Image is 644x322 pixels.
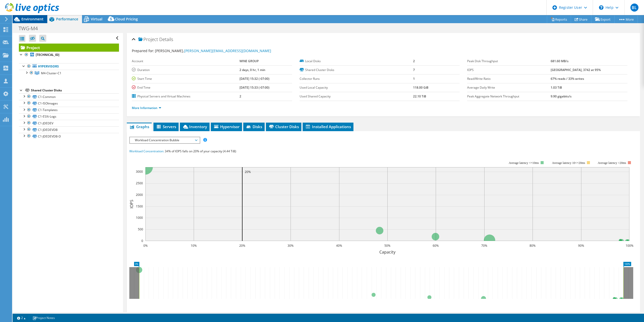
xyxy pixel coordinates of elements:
[19,52,119,58] a: [TECHNICAL_ID]
[552,161,585,165] tspan: Average latency 10<=20ms
[141,239,143,243] text: 0
[91,17,102,21] span: Virtual
[591,15,615,23] a: Export
[143,243,148,248] text: 0%
[626,243,633,248] text: 100%
[551,85,562,90] b: 1.03 TiB
[182,124,207,129] span: Inventory
[14,315,29,321] a: 2
[129,200,134,208] text: IOPS
[630,4,638,12] span: BL
[19,113,119,120] a: C1-ESXi-Logs
[16,26,46,31] h1: TWG-M4
[530,243,536,248] text: 80%
[245,170,251,174] text: 20%
[129,124,149,129] span: Graphs
[136,181,143,185] text: 2500
[136,169,143,174] text: 3000
[239,85,269,90] b: [DATE] 15:33 (-07:00)
[132,94,239,99] label: Physical Servers and Virtual Machines
[136,193,143,197] text: 2000
[136,216,143,220] text: 1000
[551,59,569,63] b: 681.60 MB/s
[268,124,299,129] span: Cluster Disks
[31,87,119,93] div: Shared Cluster Disks
[19,44,119,52] a: Project
[467,85,551,90] label: Average Daily Write
[599,5,603,10] svg: \n
[19,133,119,139] a: C1-JDEDEVDB-D
[239,94,241,98] b: 2
[132,59,239,64] label: Account
[138,37,158,42] span: Project
[467,67,551,73] label: IOPS
[159,36,173,42] span: Details
[19,93,119,100] a: C1-Common
[547,15,571,23] a: Reports
[614,15,638,23] a: More
[246,124,262,129] span: Disks
[129,149,164,153] span: Workload Concentration:
[384,243,390,248] text: 50%
[19,70,119,76] a: M4-Cluster-C1
[551,77,584,81] b: 67% reads / 33% writes
[155,48,271,53] span: [PERSON_NAME],
[132,106,161,110] a: More Information
[19,107,119,113] a: C1-Templates
[413,85,428,90] b: 118.00 GiB
[191,243,197,248] text: 10%
[578,243,584,248] text: 90%
[467,94,551,99] label: Peak Aggregate Network Throughput
[551,94,572,98] b: 9.90 gigabits/s
[132,85,239,90] label: End Time
[305,124,351,129] span: Installed Applications
[239,243,245,248] text: 20%
[19,63,119,70] a: Hypervisors
[467,59,551,64] label: Peak Disk Throughput
[19,100,119,106] a: C1-ISOImages
[300,94,413,99] label: Used Shared Capacity
[300,59,413,64] label: Local Disks
[551,68,601,72] b: [GEOGRAPHIC_DATA], 3742 at 95%
[379,249,396,255] text: Capacity
[41,71,61,75] span: M4-Cluster-C1
[239,68,265,72] b: 2 days, 0 hr, 1 min
[239,59,259,63] b: WINE GROUP
[132,76,239,81] label: Start Time
[115,17,138,21] span: Cloud Pricing
[336,243,342,248] text: 40%
[413,94,426,98] b: 22.10 TiB
[413,68,415,72] b: 7
[165,149,236,153] span: 34% of IOPS falls on 20% of your capacity (4.44 TiB)
[132,137,197,143] span: Workload Concentration Bubble
[19,126,119,133] a: C1-JDEDEVDB
[509,161,539,165] tspan: Average latency <=10ms
[300,85,413,90] label: Used Local Capacity
[56,17,78,21] span: Performance
[184,48,271,53] a: [PERSON_NAME][EMAIL_ADDRESS][DOMAIN_NAME]
[413,59,415,63] b: 2
[571,15,591,23] a: Share
[288,243,294,248] text: 30%
[433,243,439,248] text: 60%
[136,204,143,208] text: 1500
[19,120,119,126] a: C1-JDEDEV
[29,315,58,321] a: Project Notes
[300,67,413,73] label: Shared Cluster Disks
[239,77,269,81] b: [DATE] 15:32 (-07:00)
[156,124,176,129] span: Servers
[138,227,143,231] text: 500
[413,77,415,81] b: 1
[598,161,626,165] text: Average latency >20ms
[132,48,154,53] label: Prepared for:
[36,53,59,57] b: [TECHNICAL_ID]
[300,76,413,81] label: Collector Runs
[213,124,239,129] span: Hypervisor
[132,67,239,73] label: Duration
[21,17,44,21] span: Environment
[481,243,487,248] text: 70%
[467,76,551,81] label: Read/Write Ratio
